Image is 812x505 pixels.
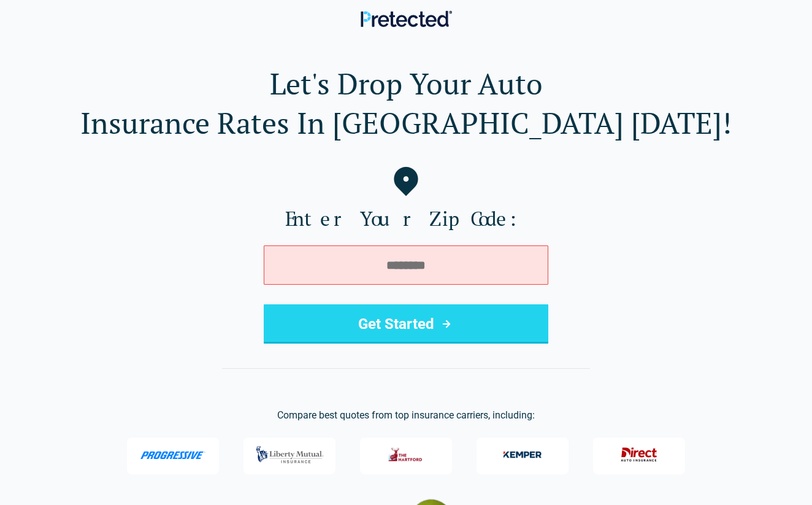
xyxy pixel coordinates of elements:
[498,442,547,468] img: Kemper
[381,442,431,468] img: The Hartford
[20,408,792,423] p: Compare best quotes from top insurance carriers, including:
[20,64,792,142] h1: Let's Drop Your Auto Insurance Rates In [GEOGRAPHIC_DATA] [DATE]!
[20,206,792,231] label: Enter Your Zip Code:
[253,440,327,469] img: Liberty Mutual
[140,451,206,460] img: Progressive
[361,10,452,27] img: Pretected
[264,304,548,344] button: Get Started
[615,442,664,468] img: Direct General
